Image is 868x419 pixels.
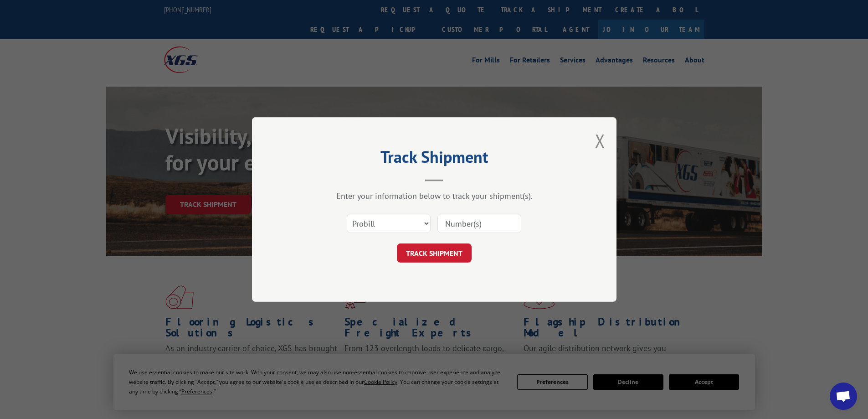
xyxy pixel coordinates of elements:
input: Number(s) [437,214,521,233]
button: TRACK SHIPMENT [397,243,472,263]
button: Close modal [595,129,605,153]
div: Enter your information below to track your shipment(s). [298,191,571,201]
div: Open chat [830,383,857,410]
h2: Track Shipment [298,150,571,168]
